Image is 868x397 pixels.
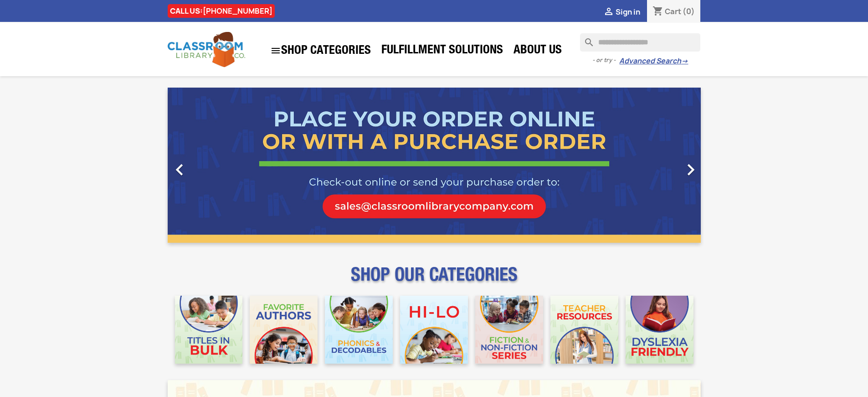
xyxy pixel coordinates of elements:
img: CLC_Phonics_And_Decodables_Mobile.jpg [325,296,393,364]
a: About Us [509,42,566,60]
ul: Carousel container [168,88,701,243]
a: SHOP CATEGORIES [266,41,375,61]
span: → [681,57,688,66]
span: Sign in [616,7,640,17]
i:  [168,158,191,181]
img: CLC_Teacher_Resources_Mobile.jpg [550,296,618,364]
a: Advanced Search→ [619,57,688,66]
img: CLC_Dyslexia_Mobile.jpg [626,296,693,364]
a: [PHONE_NUMBER] [203,6,272,16]
a: Previous [168,88,248,243]
i:  [603,7,614,18]
i:  [270,45,281,56]
input: Search [580,33,700,52]
img: Classroom Library Company [168,32,245,67]
i: search [580,33,591,44]
img: CLC_Bulk_Mobile.jpg [175,296,243,364]
span: (0) [683,6,695,16]
p: SHOP OUR CATEGORIES [168,272,701,288]
a: Fulfillment Solutions [377,42,508,60]
img: CLC_HiLo_Mobile.jpg [400,296,468,364]
img: CLC_Fiction_Nonfiction_Mobile.jpg [475,296,543,364]
i:  [679,158,702,181]
img: CLC_Favorite_Authors_Mobile.jpg [250,296,318,364]
i: shopping_cart [652,6,663,17]
span: Cart [665,6,681,16]
a: Next [621,88,701,243]
a:  Sign in [603,7,640,17]
div: CALL US: [168,4,275,18]
span: - or try - [592,56,619,65]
